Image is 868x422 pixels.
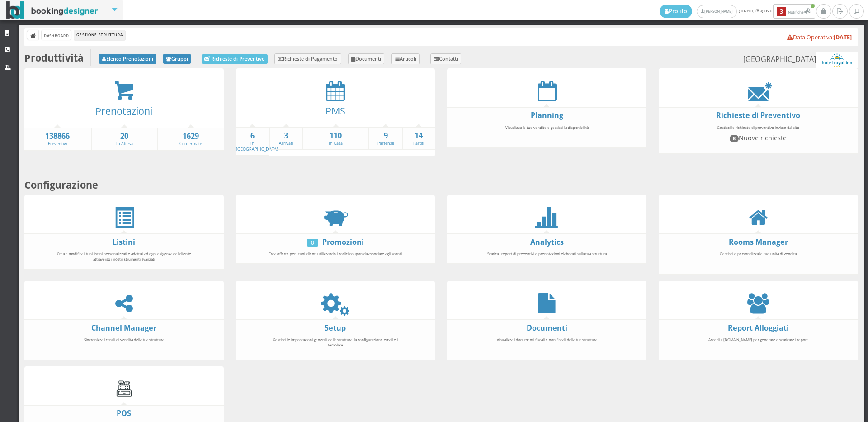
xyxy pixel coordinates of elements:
[685,121,831,151] div: Gestisci le richieste di preventivo inviate dal sito
[303,131,368,147] a: 110In Casa
[369,131,401,141] strong: 9
[24,51,84,64] b: Produttività
[6,1,98,19] img: BookingDesigner.com
[777,7,786,16] b: 3
[660,5,692,18] a: Profilo
[24,131,91,142] strong: 138866
[158,131,224,142] strong: 1629
[685,333,831,357] div: Accedi a [DOMAIN_NAME] per generare e scaricare i report
[92,131,157,142] strong: 20
[24,178,98,191] b: Configurazione
[787,33,852,41] a: Data Operativa:[DATE]
[729,237,788,247] a: Rooms Manager
[158,131,224,147] a: 1629Confermate
[99,54,156,64] a: Elenco Prenotazioni
[474,247,620,261] div: Scarica i report di preventivi e prenotazioni elaborati sulla tua struttura
[74,30,125,40] li: Gestione Struttura
[474,333,620,357] div: Visualizza i documenti fiscali e non fiscali della tua struttura
[270,131,302,141] strong: 3
[325,104,345,117] a: PMS
[369,131,401,147] a: 9Partenze
[716,110,800,120] a: Richieste di Preventivo
[391,53,420,64] a: Articoli
[262,333,409,357] div: Gestisci le impostazioni generali della struttura, la configurazione email e i template
[730,135,739,142] span: 8
[163,54,191,64] a: Gruppi
[697,5,737,18] a: [PERSON_NAME]
[236,131,278,152] a: 6In [GEOGRAPHIC_DATA]
[430,53,462,64] a: Contatti
[236,131,269,141] strong: 6
[743,52,858,68] small: [GEOGRAPHIC_DATA]
[51,247,197,266] div: Crea e modifica i tuoi listini personalizzati e adattali ad ogni esigenza del cliente attraverso ...
[114,379,134,399] img: cash-register.gif
[322,237,364,247] a: Promozioni
[262,247,409,261] div: Crea offerte per i tuoi clienti utilizzando i codici coupon da associare agli sconti
[403,131,435,147] a: 14Partiti
[660,4,816,19] span: giovedì, 28 agosto
[728,323,789,333] a: Report Alloggiati
[834,33,852,41] b: [DATE]
[91,323,156,333] a: Channel Manager
[773,4,815,19] button: 3Notifiche
[530,237,564,247] a: Analytics
[95,104,152,118] a: Prenotazioni
[325,323,346,333] a: Setup
[527,323,567,333] a: Documenti
[348,53,385,64] a: Documenti
[270,131,302,147] a: 3Arrivati
[42,30,71,40] a: Dashboard
[113,237,135,247] a: Listini
[685,247,831,271] div: Gestisci e personalizza le tue unità di vendita
[274,53,341,64] a: Richieste di Pagamento
[307,239,318,247] div: 0
[816,52,858,68] img: ea773b7e7d3611ed9c9d0608f5526cb6.png
[303,131,368,141] strong: 110
[92,131,157,147] a: 20In Attesa
[403,131,435,141] strong: 14
[474,121,620,145] div: Visualizza le tue vendite e gestisci la disponibilità
[51,333,197,357] div: Sincronizza i canali di vendita della tua struttura
[117,408,131,418] a: POS
[202,54,268,64] a: Richieste di Preventivo
[689,134,827,142] h4: Nuove richieste
[531,110,563,120] a: Planning
[24,131,91,147] a: 138866Preventivi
